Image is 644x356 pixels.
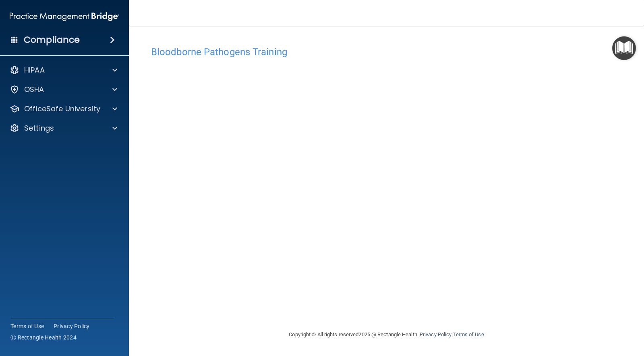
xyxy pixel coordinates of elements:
[24,85,44,94] p: OSHA
[10,322,44,330] a: Terms of Use
[420,331,451,337] a: Privacy Policy
[453,331,484,337] a: Terms of Use
[24,65,45,75] p: HIPAA
[240,322,534,348] div: Copyright © All rights reserved 2025 @ Rectangle Health | |
[151,47,622,57] h4: Bloodborne Pathogens Training
[10,85,117,94] a: OSHA
[10,8,119,25] img: PMB logo
[24,34,80,46] h4: Compliance
[54,322,90,330] a: Privacy Policy
[10,65,117,75] a: HIPAA
[10,123,117,133] a: Settings
[151,62,622,310] iframe: To enrich screen reader interactions, please activate Accessibility in Grammarly extension settings
[612,36,636,60] button: Open Resource Center
[24,104,100,114] p: OfficeSafe University
[10,333,77,341] span: Ⓒ Rectangle Health 2024
[24,123,54,133] p: Settings
[10,104,117,114] a: OfficeSafe University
